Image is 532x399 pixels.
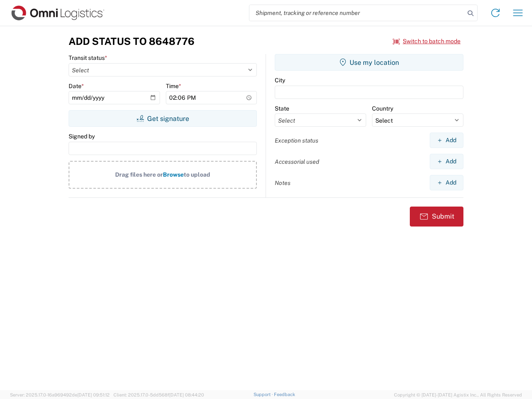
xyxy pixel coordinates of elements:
[275,158,319,165] label: Accessorial used
[69,35,195,47] h3: Add Status to 8648776
[372,105,393,112] label: Country
[275,54,463,71] button: Use my location
[115,171,163,178] span: Drag files here or
[430,133,463,148] button: Add
[393,34,461,48] button: Switch to batch mode
[430,154,463,169] button: Add
[275,137,318,144] label: Exception status
[254,392,274,397] a: Support
[77,392,110,397] span: [DATE] 09:51:12
[430,175,463,190] button: Add
[169,392,204,397] span: [DATE] 08:44:20
[69,82,84,90] label: Date
[275,179,291,187] label: Notes
[275,105,289,112] label: State
[69,133,95,140] label: Signed by
[274,392,295,397] a: Feedback
[69,110,257,127] button: Get signature
[410,207,463,227] button: Submit
[69,54,107,62] label: Transit status
[113,392,204,397] span: Client: 2025.17.0-5dd568f
[275,76,285,84] label: City
[184,171,210,178] span: to upload
[10,392,110,397] span: Server: 2025.17.0-16a969492de
[163,171,184,178] span: Browse
[166,82,181,90] label: Time
[249,5,465,21] input: Shipment, tracking or reference number
[394,391,522,399] span: Copyright © [DATE]-[DATE] Agistix Inc., All Rights Reserved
